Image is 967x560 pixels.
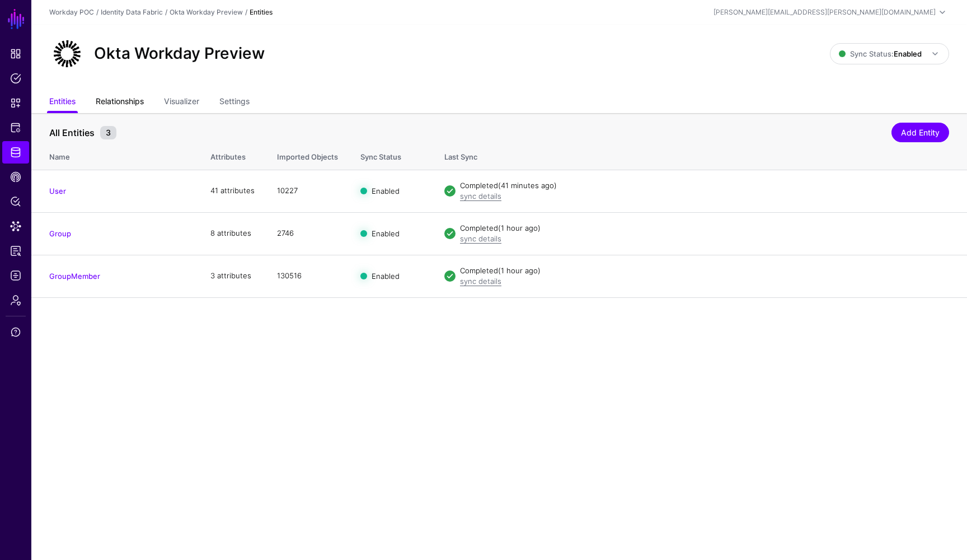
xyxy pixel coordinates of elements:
a: Protected Systems [2,116,29,139]
td: 10227 [266,170,349,212]
a: Group [49,229,71,238]
span: Identity Data Fabric [10,147,21,158]
th: Last Sync [433,141,967,170]
a: Identity Data Fabric [101,8,163,16]
span: Support [10,326,21,338]
span: Admin [10,295,21,306]
span: Access Reporting [10,245,21,256]
a: GroupMember [49,272,100,281]
div: / [94,7,101,17]
a: Logs [2,264,29,287]
span: Logs [10,270,21,281]
a: Access Reporting [2,240,29,262]
a: Policies [2,67,29,90]
a: sync details [460,192,501,200]
th: Imported Objects [266,141,349,170]
th: Sync Status [349,141,433,170]
td: 41 attributes [199,170,266,212]
span: All Entities [46,126,97,139]
span: Enabled [372,186,400,195]
td: 2746 [266,212,349,255]
span: Policy Lens [10,196,21,207]
a: Workday POC [49,8,94,16]
span: Protected Systems [10,122,21,133]
a: sync details [460,234,501,243]
th: Attributes [199,141,266,170]
a: Visualizer [164,92,199,113]
a: sync details [460,277,501,286]
div: [PERSON_NAME][EMAIL_ADDRESS][PERSON_NAME][DOMAIN_NAME] [713,7,936,17]
td: 130516 [266,255,349,297]
a: Identity Data Fabric [2,141,29,164]
span: Enabled [372,272,400,281]
strong: Enabled [894,49,922,58]
a: Admin [2,289,29,311]
span: Sync Status: [839,49,922,58]
h2: Okta Workday Preview [94,44,265,63]
a: Dashboard [2,43,29,65]
span: Policies [10,73,21,84]
a: Relationships [96,92,144,113]
a: Data Lens [2,215,29,237]
a: Settings [219,92,250,113]
a: SGNL [7,7,26,31]
div: Completed (1 hour ago) [460,223,949,234]
img: svg+xml;base64,PHN2ZyB3aWR0aD0iNjQiIGhlaWdodD0iNjQiIHZpZXdCb3g9IjAgMCA2NCA2NCIgZmlsbD0ibm9uZSIgeG... [49,36,85,72]
td: 3 attributes [199,255,266,297]
div: Completed (1 hour ago) [460,265,949,277]
span: Dashboard [10,48,21,59]
a: CAEP Hub [2,166,29,188]
div: / [243,7,250,17]
a: Snippets [2,92,29,114]
td: 8 attributes [199,212,266,255]
small: 3 [100,126,116,139]
th: Name [31,141,199,170]
a: Add Entity [891,123,949,142]
span: Snippets [10,97,21,109]
strong: Entities [250,8,273,16]
span: CAEP Hub [10,171,21,183]
a: Policy Lens [2,190,29,213]
span: Enabled [372,229,400,238]
a: Entities [49,92,76,113]
a: User [49,186,66,195]
div: / [163,7,170,17]
div: Completed (41 minutes ago) [460,180,949,192]
span: Data Lens [10,221,21,232]
a: Okta Workday Preview [170,8,243,16]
